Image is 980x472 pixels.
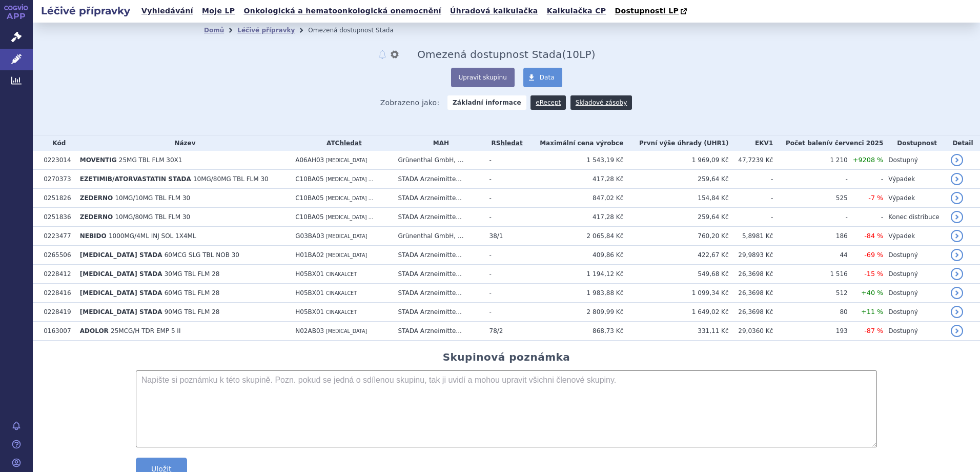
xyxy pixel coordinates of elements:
span: Data [540,74,555,81]
td: 1 099,34 Kč [623,284,728,303]
th: První výše úhrady (UHR1) [623,135,728,151]
td: Dostupný [883,303,946,322]
button: Upravit skupinu [451,68,515,87]
td: - [848,208,884,227]
td: STADA Arzneimitte... [393,246,484,265]
a: eRecept [530,95,566,110]
td: - [484,246,525,265]
th: Dostupnost [883,135,946,151]
span: [MEDICAL_DATA] ... [325,195,373,201]
th: Název [75,135,291,151]
span: ADOLOR [80,327,109,335]
span: +9208 % [853,156,884,164]
td: Dostupný [883,265,946,284]
td: - [484,170,525,189]
td: 44 [773,246,847,265]
span: 10MG/10MG TBL FLM 30 [115,194,190,202]
span: 10 [566,48,579,61]
span: MOVENTIG [80,156,117,164]
td: Grünenthal GmbH, ... [393,151,484,170]
td: 193 [773,322,847,341]
span: H05BX01 [295,308,324,316]
a: detail [951,230,963,242]
span: v červenci 2025 [829,140,883,147]
span: CINAKALCET [326,290,357,296]
a: detail [951,192,963,204]
td: 549,68 Kč [623,265,728,284]
li: Omezená dostupnost Stada [308,23,406,38]
td: 422,67 Kč [623,246,728,265]
th: EKV1 [729,135,773,151]
td: 409,86 Kč [525,246,624,265]
td: 1 194,12 Kč [525,265,624,284]
td: 26,3698 Kč [729,265,773,284]
span: 90MG TBL FLM 28 [165,308,220,316]
a: detail [951,154,963,166]
td: 0228419 [38,303,75,322]
a: Dostupnosti LP [611,4,692,18]
th: Maximální cena výrobce [525,135,624,151]
a: hledat [500,140,522,147]
span: 60MG TBL FLM 28 [165,289,220,297]
td: STADA Arzneimitte... [393,284,484,303]
td: 0251826 [38,189,75,208]
span: C10BA05 [295,213,323,221]
td: - [848,170,884,189]
th: RS [484,135,525,151]
td: 2 809,99 Kč [525,303,624,322]
td: 29,9893 Kč [729,246,773,265]
span: C10BA05 [295,194,323,202]
td: 186 [773,227,847,246]
a: Domů [204,27,224,34]
td: 5,8981 Kč [729,227,773,246]
span: CINAKALCET [326,271,357,277]
a: detail [951,287,963,299]
a: Vyhledávání [138,4,196,18]
td: 259,64 Kč [623,208,728,227]
td: - [484,284,525,303]
td: Výpadek [883,189,946,208]
span: H01BA02 [295,251,324,259]
span: -69 % [864,251,883,259]
td: 847,02 Kč [525,189,624,208]
span: [MEDICAL_DATA] [326,158,367,163]
span: [MEDICAL_DATA] STADA [80,308,162,316]
td: 331,11 Kč [623,322,728,341]
td: 0223477 [38,227,75,246]
td: STADA Arzneimitte... [393,322,484,341]
span: [MEDICAL_DATA] ... [325,176,373,182]
span: ZEDERNO [80,213,113,221]
a: detail [951,173,963,185]
span: -84 % [864,232,883,240]
span: NEBIDO [80,232,107,240]
span: N02AB03 [295,327,324,335]
td: Konec distribuce [883,208,946,227]
span: -87 % [864,327,883,335]
span: Zobrazeno jako: [380,95,440,110]
td: - [729,189,773,208]
th: Detail [946,135,980,151]
span: 1000MG/4ML INJ SOL 1X4ML [109,232,196,240]
td: 868,73 Kč [525,322,624,341]
td: Výpadek [883,170,946,189]
td: 1 983,88 Kč [525,284,624,303]
a: Léčivé přípravky [237,27,295,34]
a: Data [523,68,562,87]
a: Skladové zásoby [570,95,632,110]
a: Onkologická a hematoonkologická onemocnění [240,4,444,18]
h2: Skupinová poznámka [443,351,570,363]
span: Dostupnosti LP [615,7,679,15]
span: 10MG/80MG TBL FLM 30 [115,213,190,221]
span: ZEDERNO [80,194,113,202]
td: - [773,170,847,189]
a: hledat [339,140,361,147]
td: Dostupný [883,151,946,170]
td: Dostupný [883,284,946,303]
span: [MEDICAL_DATA] STADA [80,270,162,278]
a: detail [951,306,963,318]
td: - [773,208,847,227]
span: C10BA05 [295,175,323,183]
span: 25MCG/H TDR EMP 5 II [111,327,180,335]
strong: Základní informace [447,95,526,110]
td: 1 969,09 Kč [623,151,728,170]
